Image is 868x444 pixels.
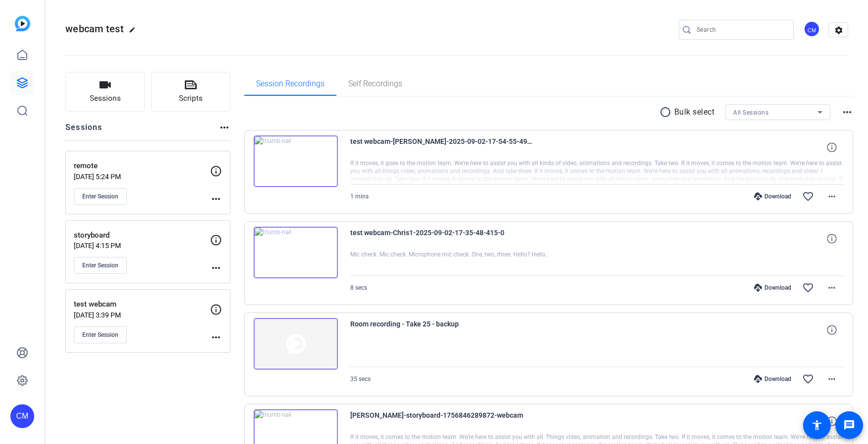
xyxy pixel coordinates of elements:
[218,122,230,133] mat-icon: more_horiz
[829,23,849,38] mat-icon: settings
[749,375,796,383] div: Download
[74,257,127,274] button: Enter Session
[350,227,534,251] span: test webcam-Chris1-2025-09-02-17-35-48-415-0
[15,16,30,31] img: blue-gradient.svg
[129,26,141,38] mat-icon: edit
[65,72,145,112] button: Sessions
[65,23,124,35] span: webcam test
[733,109,768,116] span: All Sessions
[826,282,838,294] mat-icon: more_horiz
[74,188,127,205] button: Enter Session
[802,190,814,202] mat-icon: favorite_border
[802,373,814,385] mat-icon: favorite_border
[350,376,371,382] span: 35 secs
[254,135,338,187] img: thumb-nail
[674,106,715,118] p: Bulk select
[254,318,338,370] img: thumb-nail
[90,93,121,104] span: Sessions
[843,419,855,431] mat-icon: message
[82,192,118,200] span: Enter Session
[350,135,534,159] span: test webcam-[PERSON_NAME]-2025-09-02-17-54-55-497-0
[151,72,231,112] button: Scripts
[348,80,402,88] span: Self Recordings
[350,409,534,433] span: [PERSON_NAME]-storyboard-1756846289872-webcam
[10,404,34,428] div: CM
[82,331,118,339] span: Enter Session
[74,326,127,343] button: Enter Session
[74,160,210,172] p: remote
[74,299,210,310] p: test webcam
[210,331,222,343] mat-icon: more_horiz
[65,122,103,140] h2: Sessions
[697,24,786,36] input: Search
[254,227,338,278] img: thumb-nail
[82,261,118,269] span: Enter Session
[256,80,325,88] span: Session Recordings
[804,21,820,37] div: CM
[802,282,814,294] mat-icon: favorite_border
[350,318,534,342] span: Room recording - Take 25 - backup
[210,262,222,274] mat-icon: more_horiz
[74,242,210,250] p: [DATE] 4:15 PM
[74,173,210,181] p: [DATE] 5:24 PM
[350,284,367,291] span: 8 secs
[210,193,222,205] mat-icon: more_horiz
[74,230,210,241] p: storyboard
[74,311,210,319] p: [DATE] 3:39 PM
[749,192,796,200] div: Download
[826,373,838,385] mat-icon: more_horiz
[811,419,823,431] mat-icon: accessibility
[804,21,821,38] ngx-avatar: Chris Mendez
[826,190,838,202] mat-icon: more_horiz
[179,93,203,104] span: Scripts
[350,193,369,200] span: 1 mins
[749,284,796,292] div: Download
[841,106,853,118] mat-icon: more_horiz
[659,106,674,118] mat-icon: radio_button_unchecked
